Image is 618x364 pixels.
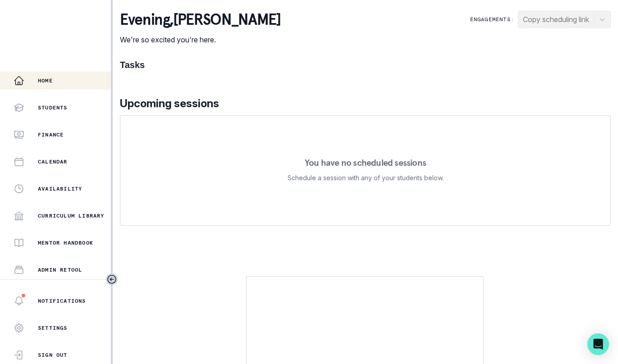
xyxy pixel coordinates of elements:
[305,158,426,167] p: You have no scheduled sessions
[38,239,93,246] p: Mentor Handbook
[38,185,82,192] p: Availability
[38,351,68,359] p: Sign Out
[470,16,514,23] p: Engagements:
[38,131,64,138] p: Finance
[38,297,86,305] p: Notifications
[120,59,611,70] h1: Tasks
[120,11,280,29] p: evening , [PERSON_NAME]
[120,34,280,45] p: We're so excited you're here.
[38,212,105,219] p: Curriculum Library
[120,96,611,112] p: Upcoming sessions
[288,173,444,183] p: Schedule a session with any of your students below.
[38,158,68,165] p: Calendar
[38,266,82,273] p: Admin Retool
[38,77,53,84] p: Home
[38,104,68,111] p: Students
[106,273,118,285] button: Toggle sidebar
[587,333,609,355] div: Open Intercom Messenger
[38,324,68,332] p: Settings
